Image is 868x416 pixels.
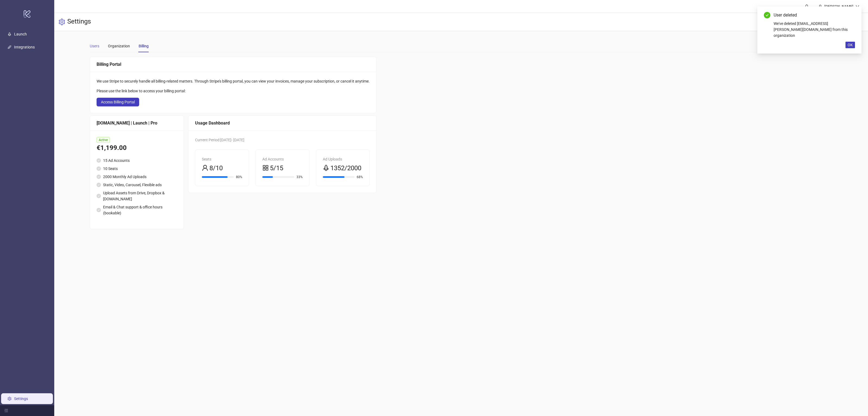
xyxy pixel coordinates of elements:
[818,5,822,8] span: user
[202,165,208,171] span: user
[97,61,370,68] div: Billing Portal
[108,43,130,49] div: Organization
[822,4,856,9] div: [PERSON_NAME]
[97,88,370,94] div: Please use the link below to access your billing portal:
[97,175,101,179] span: check-circle
[195,138,244,142] span: Current Period: [DATE] - [DATE]
[296,175,303,179] span: 33%
[330,163,361,173] span: 1352/2000
[202,156,242,162] div: Seats
[14,397,28,401] a: Settings
[97,182,177,188] li: Static, Video, Carousel, Flexible ads
[97,174,177,180] li: 2000 Monthly Ad Uploads
[357,175,363,179] span: 68%
[97,98,139,106] button: Access Billing Portal
[97,183,101,187] span: check-circle
[97,166,101,171] span: check-circle
[236,175,242,179] span: 80%
[101,100,135,104] span: Access Billing Portal
[764,12,770,18] span: check-circle
[67,17,91,27] h3: Settings
[14,45,35,49] a: Integrations
[323,165,329,171] span: rocket
[323,156,363,162] div: Ad Uploads
[848,43,853,47] span: OK
[97,143,177,153] div: €1,199.00
[97,190,177,202] li: Upload Assets from Drive, Dropbox & [DOMAIN_NAME]
[97,194,101,198] span: check-circle
[97,158,101,163] span: check-circle
[14,32,27,36] a: Launch
[774,21,855,38] div: We've deleted [EMAIL_ADDRESS][PERSON_NAME][DOMAIN_NAME] from this organization
[97,158,177,163] li: 15 Ad Accounts
[262,165,269,171] span: appstore
[97,166,177,172] li: 10 Seats
[90,43,99,49] div: Users
[97,204,177,216] li: Email & Chat support & office hours (bookable)
[97,208,101,212] span: check-circle
[805,4,809,8] span: bell
[97,137,110,143] span: Active
[262,156,303,162] div: Ad Accounts
[849,12,855,18] a: Close
[97,120,177,126] div: [DOMAIN_NAME] | Launch | Pro
[845,42,855,48] button: OK
[97,78,370,84] div: We use Stripe to securely handle all billing-related matters. Through Stripe's billing portal, yo...
[195,120,370,126] div: Usage Dashboard
[139,43,149,49] div: Billing
[856,5,859,8] span: down
[270,163,283,173] span: 5/15
[209,163,223,173] span: 8/10
[59,19,65,25] span: setting
[774,12,855,18] div: User deleted
[4,409,8,412] span: menu-fold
